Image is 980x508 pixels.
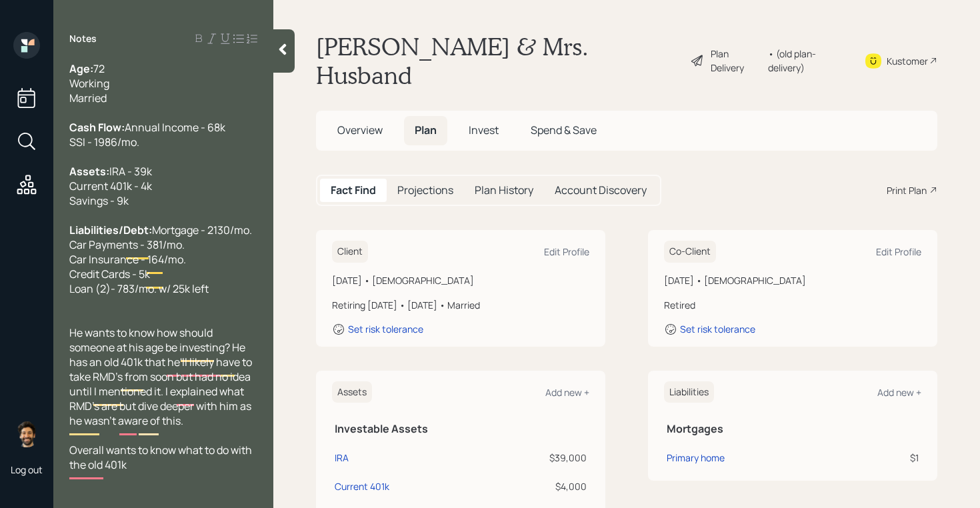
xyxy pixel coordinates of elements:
label: Notes [69,32,97,45]
div: Log out [11,463,43,476]
img: eric-schwartz-headshot.png [13,421,40,447]
h1: [PERSON_NAME] & Mrs. Husband [316,32,679,89]
span: Liabilities/Debt: [69,223,152,237]
span: 72 Working Married [69,61,109,105]
div: Add new + [877,386,921,399]
span: Plan [415,123,437,137]
div: Kustomer [887,54,928,68]
div: Edit Profile [544,245,589,258]
span: Assets: [69,164,109,179]
span: Mortgage - 2130/mo. Car Payments - 381/mo. Car Insurance - 164/mo. Credit Cards - 5k Loan (2)- 78... [69,223,252,296]
div: [DATE] • [DEMOGRAPHIC_DATA] [664,273,921,287]
div: Set risk tolerance [348,323,423,335]
span: Cash Flow: [69,120,125,135]
div: Retired [664,298,921,312]
h5: Account Discovery [555,184,647,197]
div: Primary home [667,451,725,465]
div: $39,000 [489,451,587,465]
div: [DATE] • [DEMOGRAPHIC_DATA] [332,273,589,287]
div: Retiring [DATE] • [DATE] • Married [332,298,589,312]
div: $1 [877,451,919,465]
span: Annual Income - 68k SSI - 1986/mo. [69,120,225,149]
div: To enrich screen reader interactions, please activate Accessibility in Grammarly extension settings [69,61,257,472]
div: Current 401k [335,479,389,493]
span: Overall wants to know what to do with the old 401k [69,443,254,472]
h5: Plan History [475,184,533,197]
div: Plan Delivery [711,47,761,75]
div: Print Plan [887,183,927,197]
h5: Fact Find [331,184,376,197]
span: Invest [469,123,499,137]
div: • (old plan-delivery) [768,47,848,75]
h6: Client [332,241,368,263]
div: IRA [335,451,349,465]
h6: Liabilities [664,381,714,403]
div: Set risk tolerance [680,323,755,335]
h5: Investable Assets [335,423,587,435]
h6: Assets [332,381,372,403]
div: $4,000 [489,479,587,493]
span: Overview [337,123,383,137]
h5: Projections [397,184,453,197]
h6: Co-Client [664,241,716,263]
h5: Mortgages [667,423,919,435]
span: IRA - 39k Current 401k - 4k Savings - 9k [69,164,152,208]
div: Edit Profile [876,245,921,258]
div: Add new + [545,386,589,399]
span: Spend & Save [531,123,597,137]
span: He wants to know how should someone at his age be investing? He has an old 401k that he'll likely... [69,325,254,428]
span: Age: [69,61,93,76]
